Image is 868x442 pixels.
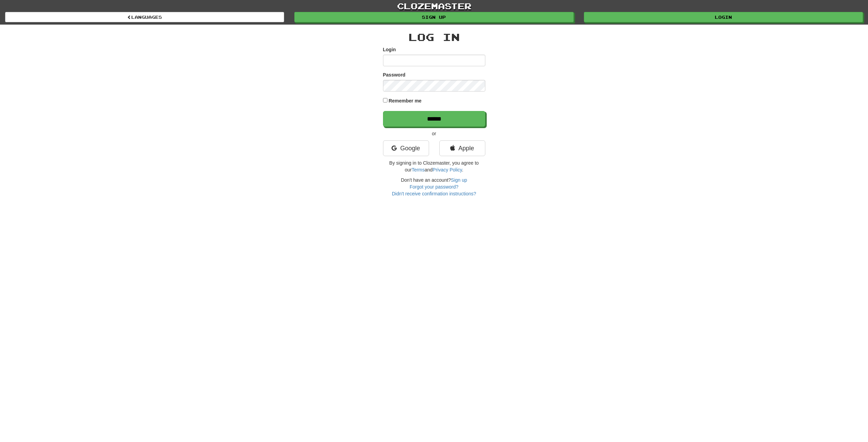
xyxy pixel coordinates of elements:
label: Password [383,71,406,78]
a: Google [383,140,429,156]
label: Remember me [388,97,422,104]
a: Terms [412,167,425,172]
a: Languages [5,12,284,22]
a: Sign up [451,177,467,183]
a: Forgot your password? [410,184,458,190]
div: Don't have an account? [383,177,485,197]
a: Apple [439,140,485,156]
h2: Log In [383,31,485,43]
a: Privacy Policy [432,167,462,172]
a: Login [584,12,863,22]
p: or [383,130,485,137]
p: By signing in to Clozemaster, you agree to our and . [383,160,485,173]
label: Login [383,46,396,53]
a: Sign up [294,12,573,22]
a: Didn't receive confirmation instructions? [392,191,476,196]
